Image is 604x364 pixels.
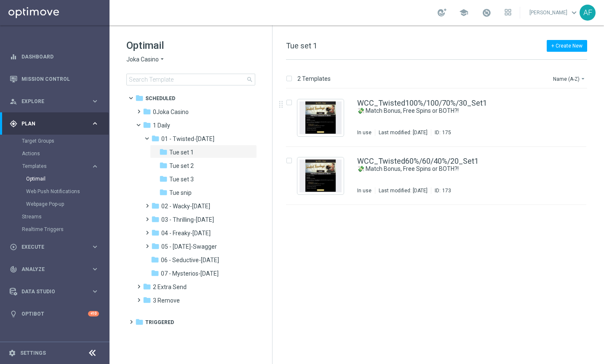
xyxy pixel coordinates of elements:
span: 0Joka Casino [153,108,189,116]
span: 02 - Wacky-Wednesday [161,202,210,210]
button: play_circle_outline Execute keyboard_arrow_right [9,244,99,250]
span: 05 - Saturday-Swagger [161,243,217,250]
a: Webpage Pop-up [26,201,88,207]
span: Templates [22,164,83,169]
div: 💸 Match Bonus, Free Spins or BOTH?! [357,165,551,173]
div: Press SPACE to select this row. [278,89,602,147]
button: Data Studio keyboard_arrow_right [9,288,99,295]
div: Execute [10,243,91,251]
span: Joka Casino [126,56,159,64]
span: school [459,8,468,17]
div: Web Push Notifications [26,185,109,198]
span: Tue set 2 [169,162,194,170]
div: 173 [442,187,451,194]
button: Joka Casino arrow_drop_down [126,56,166,64]
div: Press SPACE to select this row. [278,147,602,205]
div: In use [357,187,371,194]
span: keyboard_arrow_down [569,8,579,17]
span: Explore [21,99,91,104]
div: AF [580,5,596,21]
i: folder [143,121,151,129]
span: Tue set 3 [169,175,194,183]
span: 06 - Seductive-Sunday [161,256,219,264]
i: folder [159,148,168,156]
i: play_circle_outline [10,243,17,251]
i: folder [151,228,160,237]
i: folder [151,255,159,264]
a: Web Push Notifications [26,188,88,195]
div: Templates [22,160,109,210]
button: person_search Explore keyboard_arrow_right [9,98,99,105]
span: Tue set 1 [286,41,317,50]
button: track_changes Analyze keyboard_arrow_right [9,266,99,273]
div: Streams [22,210,109,223]
div: Analyze [10,266,91,273]
a: [PERSON_NAME]keyboard_arrow_down [529,6,580,19]
button: Name (A-Z)arrow_drop_down [552,74,587,84]
span: Plan [21,121,91,126]
div: Plan [10,120,91,128]
a: Dashboard [21,45,99,68]
div: Target Groups [22,135,109,147]
button: + Create New [547,40,587,52]
i: folder [159,161,168,170]
i: folder [151,202,160,210]
i: folder [135,318,144,326]
i: folder [151,242,160,250]
button: gps_fixed Plan keyboard_arrow_right [9,120,99,127]
span: 3 Remove [153,297,180,304]
span: 03 - Thrilling-Thursday [161,216,214,223]
i: settings [8,349,16,357]
a: WCC_Twisted60%/60/40%/20_Set1 [357,157,478,165]
div: Explore [10,98,91,105]
i: folder [135,94,144,102]
div: Optibot [10,303,99,325]
i: lightbulb [10,310,17,318]
span: Tue set 1 [169,149,194,156]
h1: Optimail [126,39,255,52]
i: keyboard_arrow_right [91,97,99,105]
a: Realtime Triggers [22,226,88,233]
i: folder [151,269,159,277]
p: 2 Templates [297,75,331,82]
i: arrow_drop_down [580,75,586,82]
img: 173.jpeg [299,159,342,192]
a: Optibot [21,303,88,325]
div: In use [357,129,371,136]
div: Last modified: [DATE] [375,187,431,194]
div: ID: [431,129,451,136]
i: folder [143,282,151,291]
div: Mission Control [9,76,99,82]
i: folder [159,175,168,183]
span: 1 Daily [153,122,170,129]
div: equalizer Dashboard [9,53,99,60]
span: 07 - Mysterios-Monday [161,270,219,277]
a: 💸 Match Bonus, Free Spins or BOTH?! [357,107,532,115]
span: Scheduled [145,95,175,102]
a: 💸 Match Bonus, Free Spins or BOTH?! [357,165,532,173]
i: arrow_drop_down [159,56,166,64]
i: keyboard_arrow_right [91,162,99,170]
a: Mission Control [21,68,99,90]
div: 175 [442,129,451,136]
div: Templates [22,164,91,169]
i: gps_fixed [10,120,17,128]
a: Optimail [26,175,88,182]
span: Tue snip [169,189,192,197]
span: Data Studio [21,289,91,294]
i: equalizer [10,53,17,61]
div: Webpage Pop-up [26,198,109,210]
a: Actions [22,150,88,157]
span: 2 Extra Send [153,283,187,291]
i: folder [151,215,160,223]
button: lightbulb Optibot +10 [9,311,99,317]
i: folder [143,107,151,116]
a: Streams [22,213,88,220]
div: Actions [22,147,109,160]
i: person_search [10,98,17,105]
div: Optimail [26,173,109,185]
